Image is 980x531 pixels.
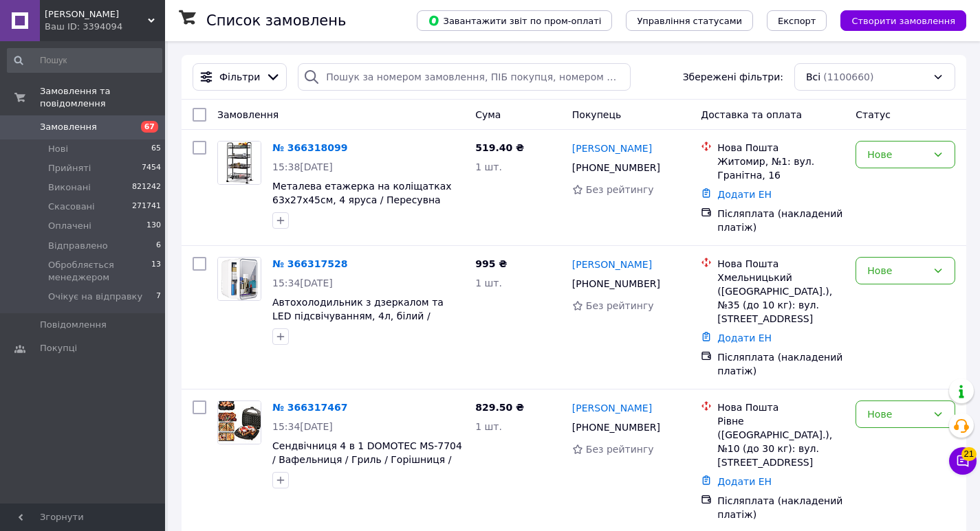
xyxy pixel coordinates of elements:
input: Пошук за номером замовлення, ПІБ покупця, номером телефону, Email, номером накладної [298,63,631,91]
a: Фото товару [217,141,261,185]
a: Сендвічниця 4 в 1 DOMOTEC MS-7704 / Вафельниця / Гриль / Горішниця / Бутербродниця [272,440,462,479]
span: Cума [475,109,501,120]
span: Без рейтингу [586,300,654,311]
span: Відправлено [48,240,108,252]
a: [PERSON_NAME] [572,258,652,271]
div: Нове [867,407,927,422]
span: Оплачені [48,220,91,232]
a: [PERSON_NAME] [572,401,652,415]
span: Обробляється менеджером [48,259,151,284]
div: Нова Пошта [717,400,845,414]
a: Додати ЕН [717,189,772,200]
div: Післяплата (накладений платіж) [717,207,845,234]
span: Прийняті [48,162,91,174]
a: № 366318099 [272,142,347,153]
span: Очікує на відправку [48,291,142,303]
span: 995 ₴ [475,258,507,269]
span: 1 шт. [475,161,502,172]
a: Створити замовлення [827,14,966,25]
span: 1 шт. [475,278,502,289]
a: Автохолодильник з дзеркалом та LED підсвічуванням, 4л, білий / Автомобільний холодильник туристичний [272,297,444,349]
a: Фото товару [217,400,261,444]
a: Додати ЕН [717,476,772,487]
span: Без рейтингу [586,184,654,195]
div: Нове [867,147,927,162]
button: Створити замовлення [840,10,966,31]
button: Чат з покупцем21 [949,447,977,475]
span: Експорт [778,16,816,26]
div: Нова Пошта [717,257,845,271]
span: Замовлення [217,109,279,120]
span: 7 [156,291,161,303]
div: Нова Пошта [717,141,845,155]
div: Післяплата (накладений платіж) [717,494,845,521]
div: [PHONE_NUMBER] [569,274,663,293]
span: 821242 [132,181,161,194]
span: 15:34[DATE] [272,278,333,289]
span: Фільтри [219,70,260,84]
span: 15:38[DATE] [272,161,333,172]
div: Післяплата (накладений платіж) [717,350,845,378]
button: Завантажити звіт по пром-оплаті [417,10,612,31]
img: Фото товару [218,401,261,444]
span: 271741 [132,201,161,213]
span: 21 [961,444,977,457]
span: 519.40 ₴ [475,142,524,153]
span: 130 [146,220,161,232]
a: № 366317528 [272,258,347,269]
span: 6 [156,240,161,252]
span: 67 [141,121,158,133]
span: 1 шт. [475,421,502,432]
span: Всі [806,70,820,84]
span: HUGO [45,8,148,21]
span: 65 [151,143,161,155]
div: Житомир, №1: вул. Гранітна, 16 [717,155,845,182]
input: Пошук [7,48,162,73]
span: Збережені фільтри: [683,70,783,84]
span: Доставка та оплата [701,109,802,120]
div: Рівне ([GEOGRAPHIC_DATA].), №10 (до 30 кг): вул. [STREET_ADDRESS] [717,414,845,469]
div: [PHONE_NUMBER] [569,158,663,177]
a: [PERSON_NAME] [572,142,652,155]
a: Додати ЕН [717,332,772,343]
a: Фото товару [217,257,261,301]
span: 13 [151,259,161,284]
span: Завантажити звіт по пром-оплаті [428,14,601,27]
span: Створити замовлення [851,16,955,26]
span: Скасовані [48,201,95,213]
span: 829.50 ₴ [475,402,524,413]
a: № 366317467 [272,402,347,413]
div: Нове [867,263,927,278]
img: Фото товару [218,258,261,300]
button: Експорт [767,10,827,31]
span: Без рейтингу [586,444,654,455]
span: (1100660) [823,71,873,82]
div: Ваш ID: 3394094 [45,21,165,33]
span: Покупці [40,342,77,354]
span: Нові [48,143,68,155]
span: 7454 [142,162,161,174]
span: Замовлення [40,121,97,133]
span: Покупець [572,109,621,120]
span: Виконані [48,181,91,194]
span: Статус [856,109,891,120]
span: Замовлення та повідомлення [40,85,165,110]
h1: Список замовлень [206,12,346,29]
a: Металева етажерка на коліщатках 63х27х45см, 4 яруса / Пересувна етажерка-органайзер / Стелаж на к... [272,181,452,233]
div: Хмельницький ([GEOGRAPHIC_DATA].), №35 (до 10 кг): вул. [STREET_ADDRESS] [717,271,845,326]
span: 15:34[DATE] [272,421,333,432]
div: [PHONE_NUMBER] [569,418,663,437]
button: Управління статусами [626,10,753,31]
span: Повідомлення [40,319,107,331]
img: Фото товару [218,142,261,184]
span: Управління статусами [637,16,742,26]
